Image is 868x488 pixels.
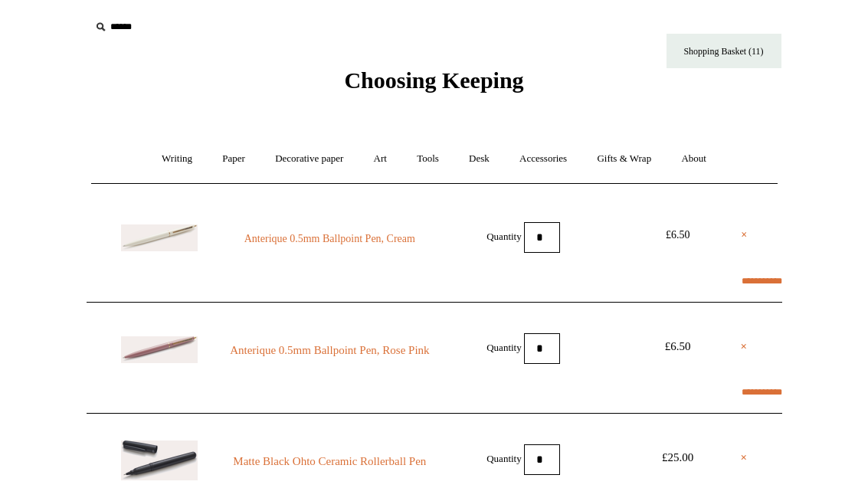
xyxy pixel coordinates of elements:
a: About [667,139,720,179]
a: Choosing Keeping [344,80,523,90]
a: Gifts & Wrap [583,139,665,179]
a: Tools [403,139,453,179]
label: Quantity [486,341,522,352]
a: × [741,226,747,244]
img: Anterique 0.5mm Ballpoint Pen, Cream [121,224,198,251]
div: £25.00 [644,448,712,467]
a: Shopping Basket (11) [667,34,781,68]
div: £6.50 [644,337,712,355]
label: Quantity [486,230,522,241]
a: Paper [208,139,259,179]
span: Choosing Keeping [344,67,523,93]
a: Desk [455,139,503,179]
a: Anterique 0.5mm Ballpoint Pen, Rose Pink [225,341,434,359]
a: Anterique 0.5mm Ballpoint Pen, Cream [225,230,434,248]
a: × [741,337,748,355]
a: Art [360,139,401,179]
a: Accessories [506,139,581,179]
a: Decorative paper [261,139,357,179]
a: Matte Black Ohto Ceramic Rollerball Pen [225,452,434,470]
img: Matte Black Ohto Ceramic Rollerball Pen [121,441,198,480]
a: × [741,448,748,467]
img: Anterique 0.5mm Ballpoint Pen, Rose Pink [121,336,198,363]
div: £6.50 [644,226,712,244]
label: Quantity [486,452,522,463]
a: Writing [148,139,206,179]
